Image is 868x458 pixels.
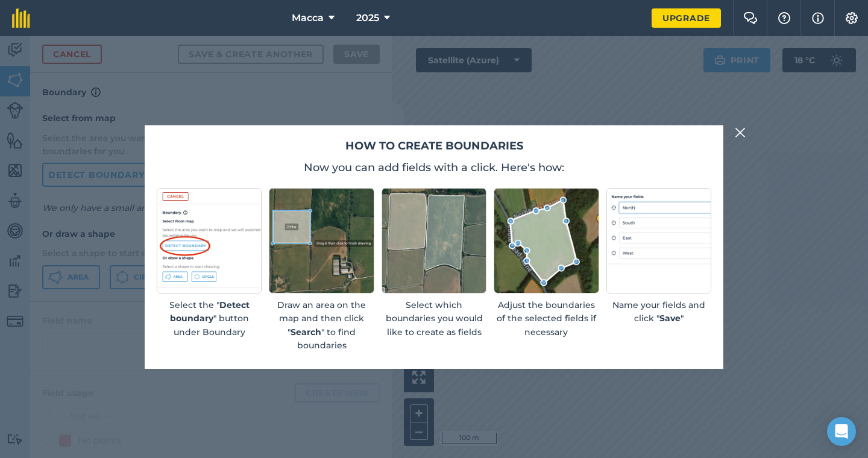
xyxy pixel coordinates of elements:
img: fieldmargin Logo [12,8,30,28]
img: A cog icon [844,12,859,24]
strong: Search [291,327,321,337]
p: Draw an area on the map and then click " " to find boundaries [269,298,374,353]
h2: How to create boundaries [157,137,711,155]
img: svg+xml;base64,PHN2ZyB4bWxucz0iaHR0cDovL3d3dy53My5vcmcvMjAwMC9zdmciIHdpZHRoPSIyMiIgaGVpZ2h0PSIzMC... [735,125,746,140]
div: Open Intercom Messenger [827,417,856,446]
img: Screenshot of detect boundary button [157,188,262,293]
p: Select the " " button under Boundary [157,298,262,339]
span: 2025 [356,11,379,25]
p: Select which boundaries you would like to create as fields [382,298,486,339]
img: placeholder [606,188,711,293]
p: Name your fields and click " " [606,298,711,325]
img: Two speech bubbles overlapping with the left bubble in the forefront [743,12,758,24]
p: Now you can add fields with a click. Here's how: [157,159,711,176]
strong: Save [659,313,681,324]
span: Macca [292,11,324,25]
img: A question mark icon [777,12,791,24]
a: Upgrade [652,8,721,28]
img: Screenshot of selected fields [382,188,486,293]
p: Adjust the boundaries of the selected fields if necessary [494,298,599,339]
img: Screenshot of an editable boundary [494,188,599,293]
img: Screenshot of an rectangular area drawn on a map [269,188,374,293]
img: svg+xml;base64,PHN2ZyB4bWxucz0iaHR0cDovL3d3dy53My5vcmcvMjAwMC9zdmciIHdpZHRoPSIxNyIgaGVpZ2h0PSIxNy... [812,11,824,25]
